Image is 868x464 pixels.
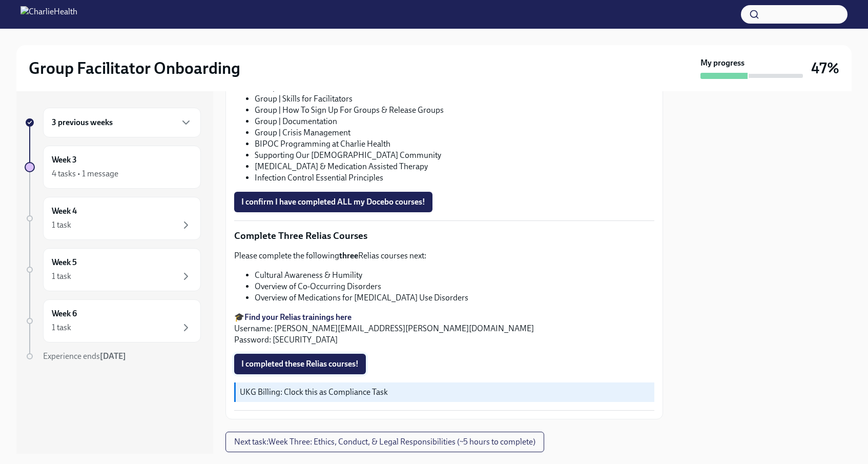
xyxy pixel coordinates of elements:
span: I completed these Relias courses! [241,359,359,369]
li: Group | Crisis Management [255,127,654,138]
div: 1 task [52,219,71,231]
h6: Week 4 [52,206,77,217]
button: I completed these Relias courses! [234,354,366,374]
div: 3 previous weeks [43,108,201,137]
li: Group | Documentation [255,116,654,127]
li: Infection Control Essential Principles [255,172,654,184]
li: Supporting Our [DEMOGRAPHIC_DATA] Community [255,150,654,161]
strong: My progress [700,57,745,69]
a: Week 34 tasks • 1 message [25,146,201,189]
li: [MEDICAL_DATA] & Medication Assisted Therapy [255,161,654,172]
h3: 47% [811,59,839,77]
strong: [DATE] [100,351,126,361]
li: Group | Skills for Facilitators [255,93,654,105]
span: Experience ends [43,351,126,361]
span: Next task : Week Three: Ethics, Conduct, & Legal Responsibilities (~5 hours to complete) [234,437,535,447]
button: I confirm I have completed ALL my Docebo courses! [234,192,432,212]
li: Overview of Medications for [MEDICAL_DATA] Use Disorders [255,292,654,304]
img: CharlieHealth [20,6,77,23]
strong: three [339,251,358,260]
li: BIPOC Programming at Charlie Health [255,138,654,150]
span: I confirm I have completed ALL my Docebo courses! [241,197,425,207]
h6: 3 previous weeks [52,117,113,128]
h2: Group Facilitator Onboarding [29,58,240,78]
h6: Week 3 [52,154,77,166]
p: 🎓 Username: [PERSON_NAME][EMAIL_ADDRESS][PERSON_NAME][DOMAIN_NAME] Password: [SECURITY_DATA] [234,312,654,346]
li: Overview of Co-Occurring Disorders [255,281,654,292]
button: Next task:Week Three: Ethics, Conduct, & Legal Responsibilities (~5 hours to complete) [225,432,544,452]
li: Group | How To Sign Up For Groups & Release Groups [255,105,654,116]
div: 4 tasks • 1 message [52,168,118,179]
a: Week 61 task [25,299,201,342]
h6: Week 5 [52,257,77,268]
a: Week 41 task [25,197,201,240]
p: UKG Billing: Clock this as Compliance Task [240,387,650,398]
a: Week 51 task [25,248,201,291]
p: Complete Three Relias Courses [234,229,654,243]
li: Cultural Awareness & Humility [255,270,654,281]
a: Find your Relias trainings here [244,312,352,322]
div: 1 task [52,271,71,282]
h6: Week 6 [52,308,77,319]
div: 1 task [52,322,71,333]
p: Please complete the following Relias courses next: [234,250,654,261]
